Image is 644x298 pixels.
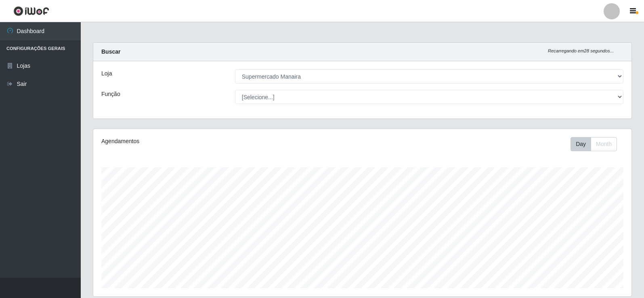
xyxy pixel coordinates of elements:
[571,137,617,151] div: First group
[101,90,120,98] label: Função
[591,137,617,151] button: Month
[571,137,623,151] div: Toolbar with button groups
[548,48,614,53] i: Recarregando em 28 segundos...
[101,48,120,55] strong: Buscar
[101,69,112,78] label: Loja
[13,6,49,16] img: CoreUI Logo
[101,137,312,146] div: Agendamentos
[571,137,591,151] button: Day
